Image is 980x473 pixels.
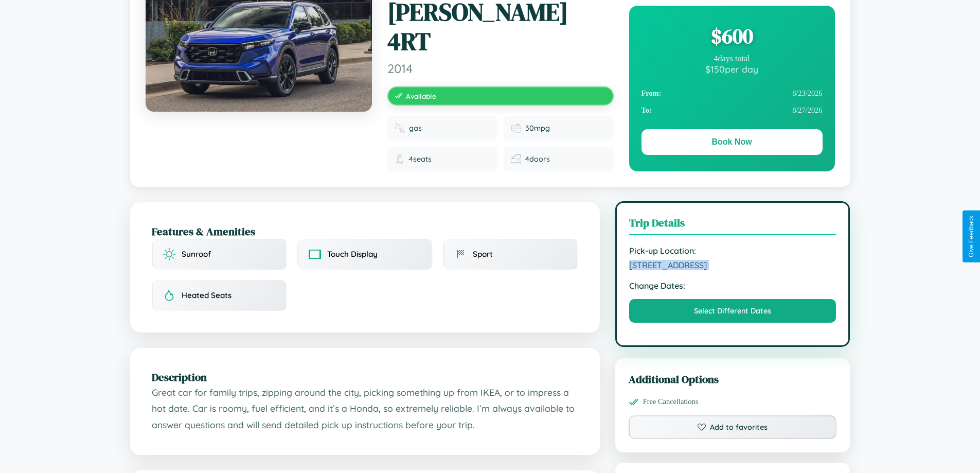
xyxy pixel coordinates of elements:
strong: From: [642,89,662,98]
span: 4 doors [525,154,550,164]
span: 4 seats [409,154,432,164]
span: Heated Seats [182,290,231,300]
div: 8 / 27 / 2026 [642,102,823,119]
div: 8 / 23 / 2026 [642,85,823,102]
div: 4 days total [642,54,823,63]
span: Touch Display [327,249,378,259]
h2: Features & Amenities [152,224,578,239]
img: Fuel efficiency [511,123,521,133]
span: 30 mpg [525,124,550,133]
p: Great car for family trips, zipping around the city, picking something up from IKEA, or to impres... [152,384,578,433]
strong: Pick-up Location: [629,246,836,256]
span: Available [406,92,436,100]
div: $ 600 [642,22,823,50]
span: 2014 [387,61,614,76]
img: Fuel type [395,123,405,133]
span: [STREET_ADDRESS] [629,260,836,270]
button: Select Different Dates [629,299,836,323]
div: Give Feedback [968,216,975,257]
img: Doors [511,154,521,164]
h3: Additional Options [629,372,837,387]
button: Book Now [642,129,823,155]
strong: Change Dates: [629,281,836,291]
h3: Trip Details [629,215,836,235]
span: gas [409,124,422,133]
span: Free Cancellations [643,397,699,406]
img: Seats [395,154,405,164]
button: Add to favorites [629,415,837,439]
strong: To: [642,106,652,115]
span: Sunroof [182,249,211,259]
span: Sport [473,249,493,259]
div: $ 150 per day [642,63,823,75]
h2: Description [152,370,578,384]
